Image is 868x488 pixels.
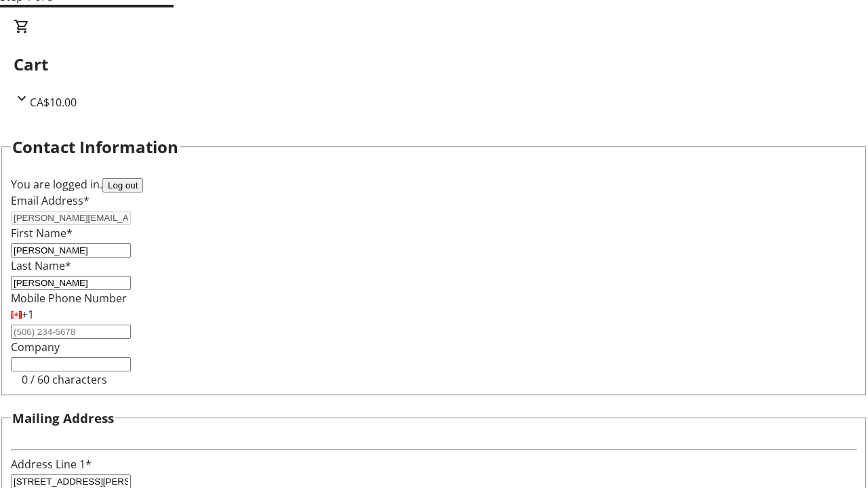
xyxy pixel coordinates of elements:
label: Last Name* [11,258,71,273]
input: (506) 234-5678 [11,325,131,339]
label: Address Line 1* [11,457,92,472]
tr-character-limit: 0 / 60 characters [22,372,107,387]
button: Log out [102,178,143,192]
h2: Cart [14,52,854,77]
label: Mobile Phone Number [11,291,127,306]
h3: Mailing Address [12,409,114,428]
label: First Name* [11,226,73,241]
div: CartCA$10.00 [14,18,854,110]
label: Email Address* [11,193,90,208]
label: Company [11,340,60,354]
div: You are logged in. [11,176,857,192]
h2: Contact Information [12,135,178,159]
span: CA$10.00 [30,95,77,110]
